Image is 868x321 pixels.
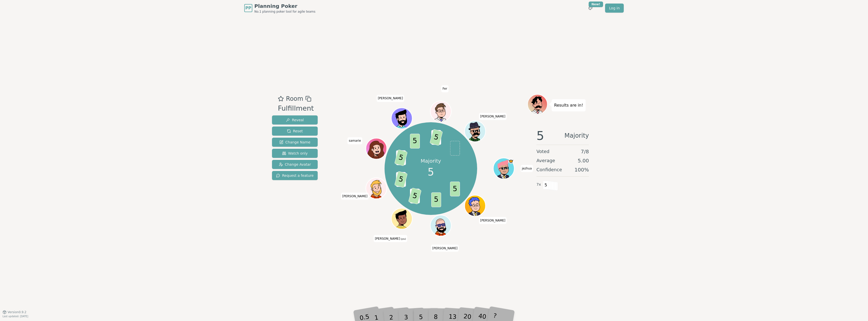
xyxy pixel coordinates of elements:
a: PPPlanning PokerNo.1 planning poker tool for agile teams [244,3,315,14]
span: Voted [536,148,550,155]
button: Change Avatar [272,160,318,169]
span: Planning Poker [254,3,315,10]
span: 5 [430,129,443,146]
span: Click to change your name [376,95,404,102]
span: 5 [450,182,460,196]
span: Click to change your name [341,193,369,200]
button: Reset [272,127,318,136]
span: Click to change your name [441,85,449,92]
span: Request a feature [276,173,314,178]
button: Change Name [272,138,318,147]
span: 5.00 [578,157,589,164]
span: 5 [410,134,420,149]
span: Click to change your name [479,217,507,224]
span: 7 / 8 [581,148,589,155]
p: Results are in! [554,102,583,109]
span: 5 [431,192,441,207]
span: 5 [408,188,422,205]
button: Click to change your avatar [392,209,412,229]
span: Change Avatar [279,162,311,167]
button: Request a feature [272,171,318,180]
span: Majority [564,130,589,142]
span: Room [286,94,303,103]
span: Confidence [536,166,562,173]
span: 5 [394,149,408,166]
span: Click to change your name [479,113,507,120]
span: 5 [543,181,549,189]
span: 5 [428,164,434,180]
button: Reveal [272,115,318,125]
span: 7 x [536,182,541,187]
span: 5 [536,130,544,142]
span: Reveal [286,117,304,122]
span: jezhua is the host [508,159,514,164]
button: New! [586,4,595,13]
button: Add as favourite [278,94,284,103]
a: Log in [605,4,624,13]
span: Version 0.9.2 [8,310,26,314]
span: Click to change your name [347,137,362,144]
span: Average [536,157,555,164]
span: PP [245,5,251,11]
div: New! [589,2,603,7]
span: Last updated: [DATE] [3,315,28,318]
span: Click to change your name [431,245,459,252]
span: Click to change your name [374,235,407,242]
span: 100 % [575,166,589,173]
span: Reset [287,129,303,134]
span: 5 [394,171,408,188]
div: Fulfillment [278,103,314,114]
button: Watch only [272,149,318,158]
span: No.1 planning poker tool for agile teams [254,10,315,14]
span: Click to change your name [521,165,533,172]
span: Watch only [282,151,308,156]
p: Majority [421,157,441,164]
button: Version0.9.2 [3,310,26,314]
span: Change Name [279,140,310,145]
span: (you) [400,238,406,240]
